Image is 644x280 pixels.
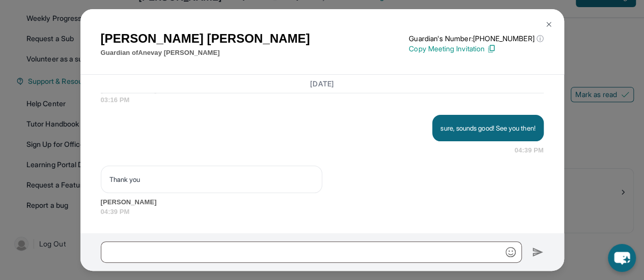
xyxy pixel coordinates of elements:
[101,197,544,207] span: [PERSON_NAME]
[101,79,544,89] h3: [DATE]
[515,145,544,155] span: 04:39 PM
[608,244,636,272] button: chat-button
[487,44,496,53] img: Copy Icon
[440,123,535,133] p: sure, sounds good! See you then!
[101,48,310,58] p: Guardian of Anevay [PERSON_NAME]
[101,207,544,217] span: 04:39 PM
[109,174,314,184] p: Thank you
[536,34,543,44] span: ⓘ
[101,29,310,48] h1: [PERSON_NAME] [PERSON_NAME]
[545,20,553,28] img: Close Icon
[409,34,543,44] p: Guardian's Number: [PHONE_NUMBER]
[409,44,543,54] p: Copy Meeting Invitation
[101,95,544,105] span: 03:16 PM
[532,246,544,258] img: Send icon
[506,247,516,257] img: Emoji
